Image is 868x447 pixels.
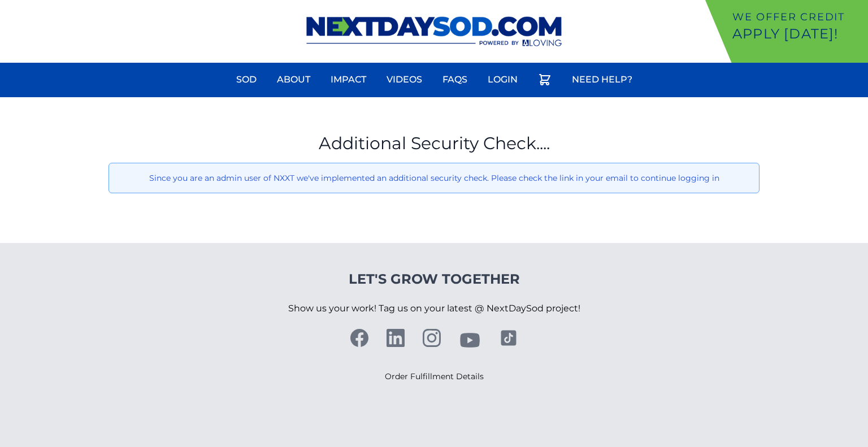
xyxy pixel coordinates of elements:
a: FAQs [436,66,474,93]
p: Apply [DATE]! [732,25,863,43]
a: Videos [380,66,429,93]
a: Order Fulfillment Details [385,371,484,381]
a: Need Help? [565,66,639,93]
p: We offer Credit [732,9,863,25]
h4: Let's Grow Together [288,270,580,288]
a: Sod [229,66,263,93]
p: Show us your work! Tag us on your latest @ NextDaySod project! [288,288,580,329]
p: Since you are an admin user of NXXT we've implemented an additional security check. Please check ... [118,172,750,184]
h1: Additional Security Check.... [108,133,759,154]
a: Login [481,66,524,93]
a: About [270,66,317,93]
a: Impact [324,66,373,93]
